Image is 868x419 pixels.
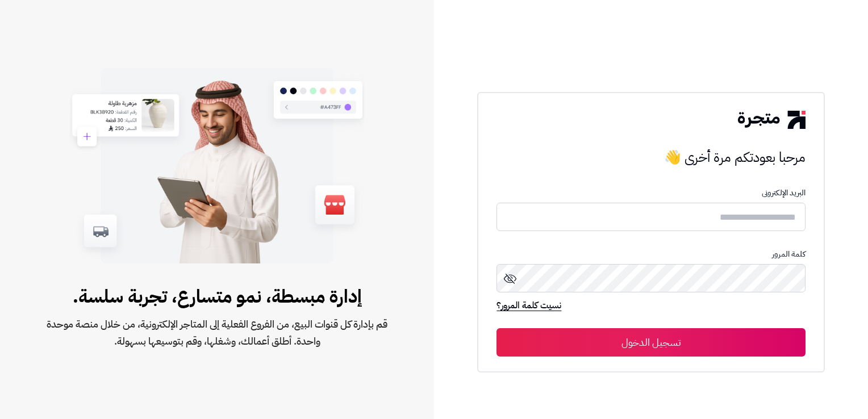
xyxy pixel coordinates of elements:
p: البريد الإلكترونى [496,188,805,198]
button: تسجيل الدخول [496,328,805,357]
h3: مرحبا بعودتكم مرة أخرى 👋 [496,146,805,169]
img: logo-2.png [738,111,805,129]
span: قم بإدارة كل قنوات البيع، من الفروع الفعلية إلى المتاجر الإلكترونية، من خلال منصة موحدة واحدة. أط... [36,316,398,350]
p: كلمة المرور [496,250,805,259]
span: إدارة مبسطة، نمو متسارع، تجربة سلسة. [36,283,398,310]
a: نسيت كلمة المرور؟ [496,299,561,315]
